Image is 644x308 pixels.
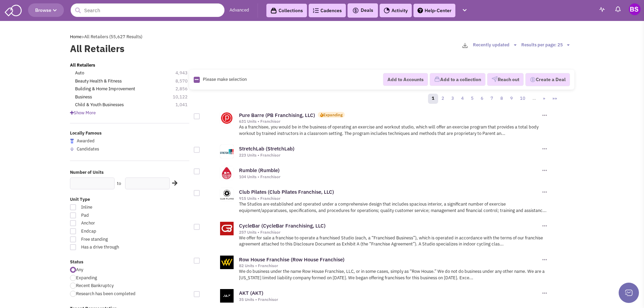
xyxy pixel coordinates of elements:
a: Row House Franchise (Row House Franchise) [239,256,344,263]
div: 915 Units • Franchisor [239,196,541,201]
a: Advanced [230,7,249,14]
span: Pad [77,212,152,219]
a: … [529,94,540,104]
a: AKT (AKT) [239,290,263,296]
button: Deals [350,6,375,15]
div: Expanding [323,112,342,118]
span: Candidates [77,146,99,152]
a: Rumble (Rumble) [239,167,280,173]
button: Create a Deal [525,73,570,87]
span: 4,943 [175,70,194,76]
img: VectorPaper_Plane.png [492,76,498,82]
span: Any [76,267,83,273]
img: icon-deals.svg [352,6,359,15]
a: 6 [477,94,487,104]
a: Home [70,34,81,40]
a: 5 [467,94,477,104]
img: Activity.png [384,7,390,14]
img: Rectangle.png [194,77,200,83]
div: 35 Units • Franchisor [239,297,541,302]
span: Endcap [77,228,152,235]
span: Browse [35,7,57,13]
span: 8,570 [175,78,194,85]
a: Club Pilates (Club Pilates Franchise, LLC) [239,189,334,195]
a: 3 [448,94,458,104]
span: Recent Bankruptcy [76,283,114,288]
span: 1,041 [175,102,194,108]
img: download-2-24.png [462,43,468,48]
label: Status [70,259,190,265]
span: Show More [70,110,96,116]
div: 223 Units • Franchisor [239,152,541,158]
a: Beauty Health & Fitness [75,78,122,85]
a: Collections [266,4,307,17]
label: Unit Type [70,196,190,203]
button: Add to a collection [430,73,485,86]
a: CycleBar (CycleBar Franchising, LLC) [239,222,326,229]
label: to [117,181,121,187]
img: Deal-Dollar.png [530,76,536,84]
p: We do business under the name Row House Franchise, LLC, or in some cases, simply as “Row House.” ... [239,268,548,281]
label: Number of Units [70,169,190,176]
a: Cadences [309,4,346,17]
div: 631 Units • Franchisor [239,119,541,124]
span: Expanding [76,275,97,281]
div: 82 Units • Franchisor [239,263,541,268]
a: 4 [457,94,468,104]
label: All Retailers [70,42,275,55]
a: Help-Center [413,4,455,17]
img: locallyfamous-upvote.png [70,147,74,151]
label: Locally Famous [70,130,190,137]
span: 10,122 [173,94,194,100]
img: SmartAdmin [5,3,22,16]
img: Cadences_logo.png [313,8,319,13]
p: The Studios are established and operated under a comprehensive design that includes spacious inte... [239,201,548,214]
a: Auto [75,70,84,76]
a: » [539,94,549,104]
a: Business [75,94,92,100]
div: 104 Units • Franchisor [239,174,541,180]
img: icon-collection-lavender.png [434,76,440,82]
img: Bob Saunders [629,3,641,15]
span: Awarded [77,138,95,144]
span: Free standing [77,236,152,243]
a: All Retailers [70,62,95,69]
p: As a franchisee, you would be in the business of operating an exercise and workout studio, which ... [239,124,548,137]
img: icon-collection-lavender-black.svg [270,7,277,14]
span: All Retailers (55,627 Results) [84,34,142,40]
a: Activity [380,4,412,17]
img: help.png [418,8,423,13]
a: StretchLab (StretchLab) [239,145,294,152]
p: We offer for sale a franchise to operate a franchised Studio (each, a “Franchised Business”), whi... [239,235,548,247]
img: locallyfamous-largeicon.png [70,139,74,144]
span: 2,856 [175,86,194,92]
a: Pure Barre (PB Franchising, LLC) [239,112,315,118]
span: Deals [352,7,373,13]
button: Add to Accounts [383,73,428,86]
span: Please make selection [203,76,247,82]
a: 1 [428,94,438,104]
a: 8 [497,94,507,104]
a: »» [549,94,561,104]
a: 2 [438,94,448,104]
span: > [81,34,84,40]
a: 7 [487,94,497,104]
b: All Retailers [70,62,95,68]
input: Search [71,3,224,17]
button: Browse [28,3,64,17]
span: Anchor [77,220,152,227]
button: Reach out [487,73,524,86]
a: Building & Home Improvement [75,86,135,92]
a: 10 [516,94,529,104]
a: Child & Youth Businesses [75,102,124,108]
a: 9 [506,94,517,104]
div: Search Nearby [168,179,178,188]
span: Research has been completed [76,291,136,297]
span: Inline [77,204,152,211]
div: 257 Units • Franchisor [239,230,541,235]
span: Has a drive through [77,244,152,251]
